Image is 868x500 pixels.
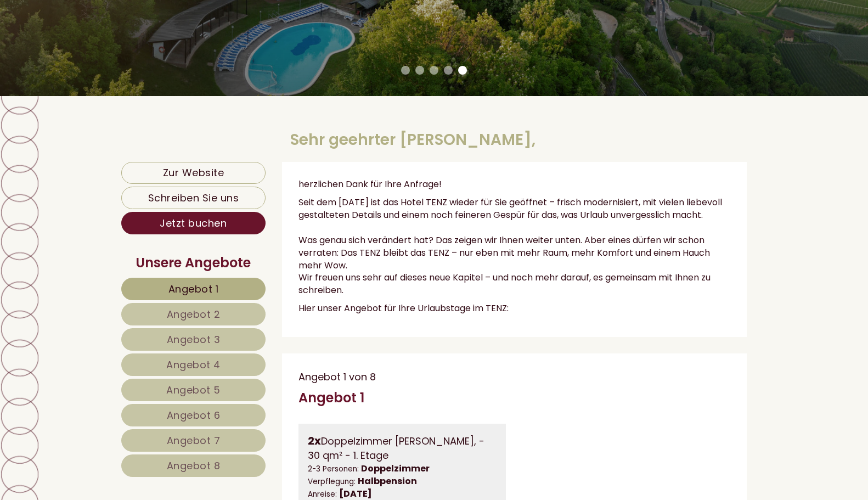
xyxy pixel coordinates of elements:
a: Jetzt buchen [121,212,266,234]
div: Guten Tag, wie können wir Ihnen helfen? [8,32,196,65]
b: 2x [308,433,321,448]
div: Hotel Tenz [16,34,190,43]
p: Seit dem [DATE] ist das Hotel TENZ wieder für Sie geöffnet – frisch modernisiert, mit vielen lieb... [298,196,731,297]
b: [DATE] [339,487,372,500]
a: Schreiben Sie uns [121,187,266,209]
small: 2-3 Personen: [308,464,359,474]
small: Verpflegung: [308,476,356,487]
span: Angebot 4 [166,358,221,372]
span: Angebot 8 [167,459,221,473]
span: Angebot 3 [167,333,221,346]
div: Angebot 1 [298,389,364,407]
span: Angebot 6 [167,408,221,422]
div: Unsere Angebote [121,254,266,272]
p: herzlichen Dank für Ihre Anfrage! [298,178,731,191]
span: Angebot 1 von 8 [298,370,376,384]
div: Doppelzimmer [PERSON_NAME], - 30 qm² - 1. Etage [308,433,497,463]
span: Angebot 1 [168,282,219,296]
h1: Sehr geehrter [PERSON_NAME], [290,132,536,149]
small: 20:40 [16,55,190,63]
small: Anreise: [308,489,337,499]
b: Halbpension [358,475,417,487]
a: Zur Website [121,162,266,184]
span: Angebot 2 [167,307,221,321]
b: Doppelzimmer [361,462,430,475]
span: Angebot 7 [167,434,221,447]
button: Senden [360,286,432,308]
p: Hier unser Angebot für Ihre Urlaubstage im TENZ: [298,302,731,315]
span: Angebot 5 [166,383,221,397]
div: Montag [190,8,243,26]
